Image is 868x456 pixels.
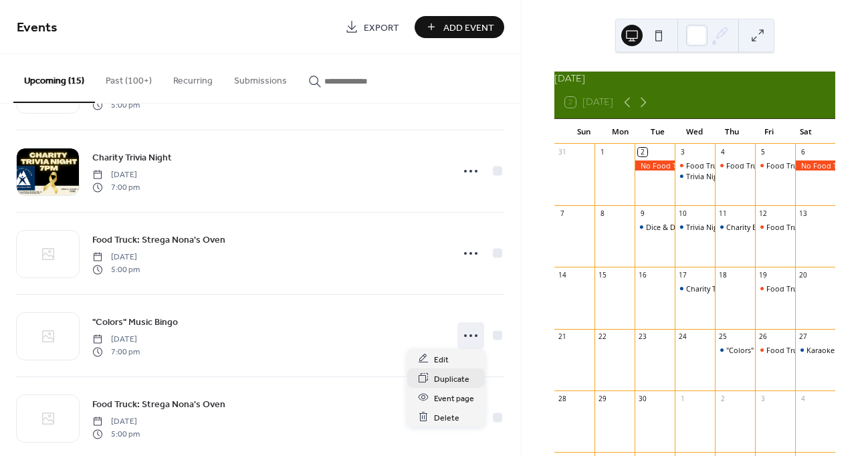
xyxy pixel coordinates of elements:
[639,119,676,144] div: Tue
[434,352,449,366] span: Edit
[675,283,715,294] div: Charity Trivia Night
[558,394,567,403] div: 28
[755,283,795,294] div: Food Truck: Strega Nona's Oven
[443,21,494,35] span: Add Event
[92,181,140,193] span: 7:00 pm
[638,394,647,403] div: 30
[558,148,567,157] div: 31
[678,394,687,403] div: 1
[92,334,140,346] span: [DATE]
[714,119,750,144] div: Thu
[13,54,95,103] button: Upcoming (15)
[415,16,504,38] button: Add Event
[598,148,607,157] div: 1
[788,119,825,144] div: Sat
[798,148,808,157] div: 6
[798,271,808,280] div: 20
[715,345,755,355] div: "Colors" Music Bingo
[686,283,751,294] div: Charity Trivia Night
[558,209,567,219] div: 7
[92,316,178,330] span: "Colors" Music Bingo
[434,411,459,425] span: Delete
[638,148,647,157] div: 2
[598,332,607,342] div: 22
[755,160,795,170] div: Food Truck: Strega Nona's Oven
[162,54,223,102] button: Recurring
[715,160,755,170] div: Food Truck: Taino Roots
[678,271,687,280] div: 17
[686,171,725,181] div: Trivia Night
[223,54,298,102] button: Submissions
[758,271,768,280] div: 19
[92,169,140,181] span: [DATE]
[758,148,768,157] div: 5
[92,396,225,412] a: Food Truck: Strega Nona's Oven
[686,222,725,232] div: Trivia Night
[750,119,787,144] div: Fri
[92,233,225,247] span: Food Truck: Strega Nona's Oven
[638,271,647,280] div: 16
[92,151,172,165] span: Charity Trivia Night
[718,394,728,403] div: 2
[638,209,647,219] div: 9
[434,372,469,386] span: Duplicate
[678,209,687,219] div: 10
[795,160,835,170] div: No Food Truck
[678,148,687,157] div: 3
[602,119,639,144] div: Mon
[798,394,808,403] div: 4
[718,209,728,219] div: 11
[92,251,140,263] span: [DATE]
[646,222,740,232] div: Dice & Drafts: Bunco Night!
[678,332,687,342] div: 24
[92,150,172,165] a: Charity Trivia Night
[795,345,835,355] div: Karaoke Night
[92,398,225,412] span: Food Truck: Strega Nona's Oven
[598,209,607,219] div: 8
[565,119,602,144] div: Sun
[758,332,768,342] div: 26
[726,160,810,170] div: Food Truck: Taino Roots
[434,391,474,405] span: Event page
[558,271,567,280] div: 14
[92,314,178,330] a: "Colors" Music Bingo
[718,332,728,342] div: 25
[758,209,768,219] div: 12
[95,54,162,102] button: Past (100+)
[635,160,675,170] div: No Food Truck
[92,263,140,275] span: 5:00 pm
[715,222,755,232] div: Charity Bingo Night
[758,394,768,403] div: 3
[726,222,793,232] div: Charity Bingo Night
[718,271,728,280] div: 18
[726,345,798,355] div: "Colors" Music Bingo
[92,428,140,440] span: 5:00 pm
[92,99,140,111] span: 5:00 pm
[718,148,728,157] div: 4
[92,232,225,247] a: Food Truck: Strega Nona's Oven
[798,209,808,219] div: 13
[635,222,675,232] div: Dice & Drafts: Bunco Night!
[598,394,607,403] div: 29
[92,416,140,428] span: [DATE]
[798,332,808,342] div: 27
[558,332,567,342] div: 21
[755,345,795,355] div: Food Truck: Strega Nona's Oven
[364,21,399,35] span: Export
[554,72,835,86] div: [DATE]
[755,222,795,232] div: Food Truck: Strega Nona's Oven
[675,222,715,232] div: Trivia Night
[675,160,715,170] div: Food Truck: Monsta Lobsta
[686,160,780,170] div: Food Truck: Monsta Lobsta
[598,271,607,280] div: 15
[17,15,58,41] span: Events
[676,119,713,144] div: Wed
[675,171,715,181] div: Trivia Night
[92,346,140,358] span: 7:00 pm
[806,345,855,355] div: Karaoke Night
[638,332,647,342] div: 23
[335,16,409,38] a: Export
